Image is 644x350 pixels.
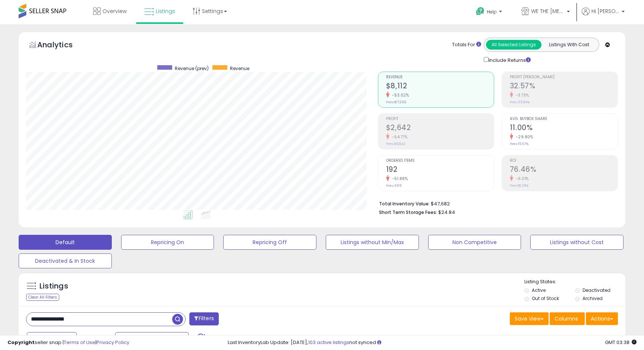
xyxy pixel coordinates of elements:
span: Columns [555,315,578,322]
button: Repricing On [121,235,214,250]
label: Active [532,287,546,293]
span: Overview [102,7,127,15]
li: $47,682 [379,199,612,208]
label: Deactivated [583,287,610,293]
span: Hi [PERSON_NAME] [591,7,619,15]
strong: Copyright [7,339,35,346]
button: Listings without Cost [530,235,624,250]
a: Privacy Policy [97,339,129,346]
h2: 11.00% [510,123,618,133]
button: Listings With Cost [541,40,597,50]
small: Prev: $17,266 [386,100,406,104]
span: Avg. Buybox Share [510,117,618,121]
h2: $2,642 [386,123,494,133]
div: Clear All Filters [26,294,59,301]
button: Default [19,235,112,250]
button: Actions [586,312,618,325]
button: Last 7 Days [27,332,77,345]
button: Save View [510,312,549,325]
span: Profit [386,117,494,121]
small: Prev: 81.35% [510,183,528,188]
div: Include Returns [478,56,540,64]
small: Prev: 15.67% [510,142,528,146]
span: $24.84 [438,209,455,216]
p: Listing States: [524,278,625,286]
span: ROI [510,159,618,163]
small: -29.80% [513,134,533,140]
small: Prev: $5,843 [386,142,405,146]
span: Profit [PERSON_NAME] [510,75,618,79]
button: Columns [550,312,585,325]
label: Out of Stock [532,295,559,302]
div: Totals For [452,41,481,48]
small: -6.01% [513,176,529,182]
h5: Analytics [37,40,87,52]
span: Revenue [230,65,249,72]
span: Revenue (prev) [175,65,209,72]
small: -53.02% [389,92,409,98]
a: Terms of Use [64,339,95,346]
span: Last 7 Days [38,335,67,342]
a: 103 active listings [308,339,349,346]
span: Help [487,9,497,15]
div: Last InventoryLab Update: [DATE], not synced. [228,339,637,346]
label: Archived [583,295,603,302]
h2: $8,112 [386,82,494,92]
h2: 192 [386,165,494,175]
div: seller snap | | [7,339,129,346]
span: WE THE [MEDICAL_DATA] [531,7,565,15]
small: -51.88% [389,176,408,182]
button: Listings without Min/Max [326,235,419,250]
b: Short Term Storage Fees: [379,209,437,215]
button: All Selected Listings [486,40,542,50]
button: [DATE]-29 - Aug-04 [115,332,189,345]
small: Prev: 399 [386,183,402,188]
h5: Listings [40,281,68,291]
small: -54.77% [389,134,408,140]
button: Filters [189,312,218,325]
i: Get Help [476,7,485,16]
h2: 32.57% [510,82,618,92]
span: 2025-08-12 03:38 GMT [605,339,637,346]
span: Listings [156,7,175,15]
a: Help [470,1,509,24]
h2: 76.46% [510,165,618,175]
b: Total Inventory Value: [379,201,430,207]
span: [DATE]-29 - Aug-04 [126,335,179,342]
button: Non Competitive [428,235,521,250]
button: Deactivated & In Stock [19,253,112,268]
span: Ordered Items [386,159,494,163]
button: Repricing Off [223,235,316,250]
small: Prev: 33.84% [510,100,530,104]
a: Hi [PERSON_NAME] [582,7,625,24]
small: -3.75% [513,92,529,98]
span: Revenue [386,75,494,79]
